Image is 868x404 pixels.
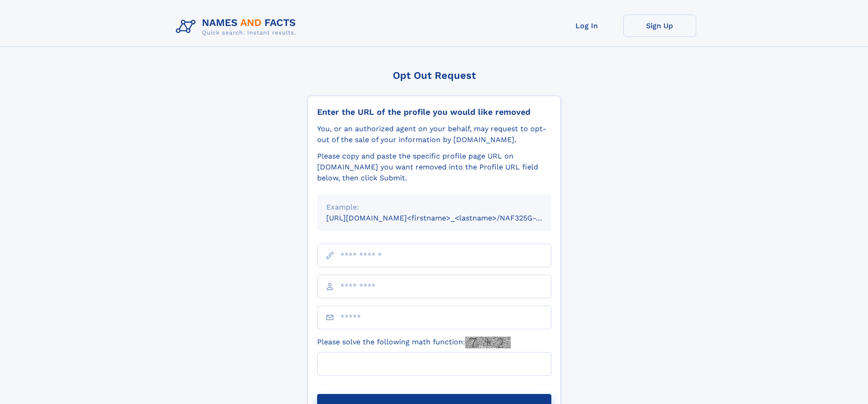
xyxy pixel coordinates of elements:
[550,15,623,37] a: Log In
[317,337,511,348] label: Please solve the following math function:
[623,15,696,37] a: Sign Up
[317,123,551,145] div: You, or an authorized agent on your behalf, may request to opt-out of the sale of your informatio...
[317,151,551,184] div: Please copy and paste the specific profile page URL on [DOMAIN_NAME] you want removed into the Pr...
[317,107,551,117] div: Enter the URL of the profile you would like removed
[308,70,561,81] div: Opt Out Request
[326,202,542,213] div: Example:
[172,15,303,39] img: Logo Names and Facts
[326,214,569,222] small: [URL][DOMAIN_NAME]<firstname>_<lastname>/NAF325G-xxxxxxxx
